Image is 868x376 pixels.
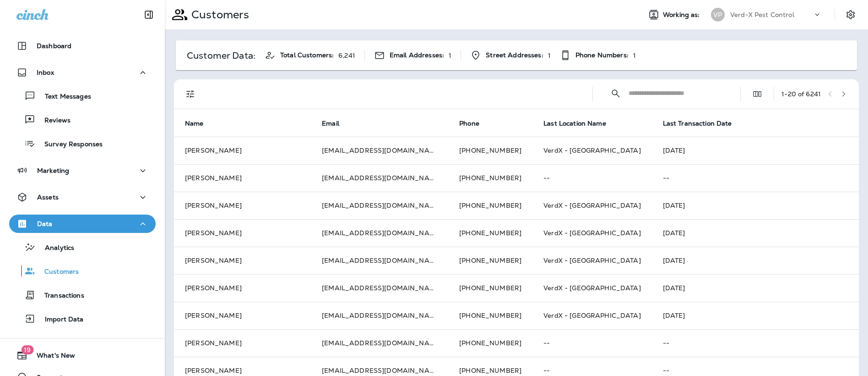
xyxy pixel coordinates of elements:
[663,367,848,374] p: --
[322,120,339,127] span: Email
[9,63,156,82] button: Inbox
[652,137,859,164] td: [DATE]
[663,339,848,347] p: --
[9,238,156,257] button: Analytics
[663,119,744,127] span: Last Transaction Date
[35,140,103,149] p: Survey Responses
[663,11,702,19] span: Working as:
[663,120,732,127] span: Last Transaction Date
[9,134,156,153] button: Survey Responses
[448,137,532,164] td: [PHONE_NUMBER]
[543,120,606,127] span: Last Location Name
[174,247,311,274] td: [PERSON_NAME]
[188,8,249,22] p: Customers
[9,161,156,180] button: Marketing
[9,261,156,281] button: Customers
[711,8,725,22] div: VP
[37,220,53,227] p: Data
[36,315,84,324] p: Import Data
[9,215,156,233] button: Data
[338,52,355,59] p: 6,241
[185,120,204,127] span: Name
[543,311,641,320] span: VerdX - [GEOGRAPHIC_DATA]
[311,274,448,302] td: [EMAIL_ADDRESS][DOMAIN_NAME]
[652,192,859,219] td: [DATE]
[37,167,69,174] p: Marketing
[448,247,532,274] td: [PHONE_NUMBER]
[607,84,625,103] button: Collapse Search
[663,174,848,182] p: --
[311,302,448,329] td: [EMAIL_ADDRESS][DOMAIN_NAME]
[311,247,448,274] td: [EMAIL_ADDRESS][DOMAIN_NAME]
[174,302,311,329] td: [PERSON_NAME]
[37,69,54,76] p: Inbox
[9,285,156,304] button: Transactions
[35,268,79,276] p: Customers
[311,219,448,247] td: [EMAIL_ADDRESS][DOMAIN_NAME]
[730,11,794,18] p: Verd-X Pest Control
[136,6,162,24] button: Collapse Sidebar
[543,284,641,292] span: VerdX - [GEOGRAPHIC_DATA]
[36,244,74,253] p: Analytics
[280,51,334,59] span: Total Customers:
[781,90,821,98] div: 1 - 20 of 6241
[449,52,451,59] p: 1
[322,119,351,127] span: Email
[37,42,71,50] p: Dashboard
[448,274,532,302] td: [PHONE_NUMBER]
[174,219,311,247] td: [PERSON_NAME]
[448,192,532,219] td: [PHONE_NUMBER]
[486,51,543,59] span: Street Addresses:
[448,219,532,247] td: [PHONE_NUMBER]
[174,274,311,302] td: [PERSON_NAME]
[448,329,532,357] td: [PHONE_NUMBER]
[181,85,200,103] button: Filters
[9,188,156,206] button: Assets
[652,247,859,274] td: [DATE]
[543,256,641,265] span: VerdX - [GEOGRAPHIC_DATA]
[35,116,71,125] p: Reviews
[311,164,448,192] td: [EMAIL_ADDRESS][DOMAIN_NAME]
[459,119,491,127] span: Phone
[9,309,156,328] button: Import Data
[652,219,859,247] td: [DATE]
[35,292,84,300] p: Transactions
[9,346,156,365] button: 19What's New
[543,339,641,347] p: --
[9,86,156,105] button: Text Messages
[448,164,532,192] td: [PHONE_NUMBER]
[543,146,641,155] span: VerdX - [GEOGRAPHIC_DATA]
[459,120,479,127] span: Phone
[543,201,641,210] span: VerdX - [GEOGRAPHIC_DATA]
[185,119,216,127] span: Name
[37,194,59,201] p: Assets
[842,6,859,23] button: Settings
[9,110,156,129] button: Reviews
[543,174,641,182] p: --
[543,367,641,374] p: --
[174,329,311,357] td: [PERSON_NAME]
[748,85,766,103] button: Edit Fields
[174,164,311,192] td: [PERSON_NAME]
[543,229,641,237] span: VerdX - [GEOGRAPHIC_DATA]
[543,119,618,127] span: Last Location Name
[448,302,532,329] td: [PHONE_NUMBER]
[311,192,448,219] td: [EMAIL_ADDRESS][DOMAIN_NAME]
[187,52,255,59] p: Customer Data:
[21,345,33,354] span: 19
[548,52,551,59] p: 1
[174,192,311,219] td: [PERSON_NAME]
[311,137,448,164] td: [EMAIL_ADDRESS][DOMAIN_NAME]
[174,137,311,164] td: [PERSON_NAME]
[9,37,156,55] button: Dashboard
[36,93,91,101] p: Text Messages
[633,52,636,59] p: 1
[652,302,859,329] td: [DATE]
[27,352,75,363] span: What's New
[652,274,859,302] td: [DATE]
[311,329,448,357] td: [EMAIL_ADDRESS][DOMAIN_NAME]
[390,51,444,59] span: Email Addresses:
[575,51,629,59] span: Phone Numbers:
